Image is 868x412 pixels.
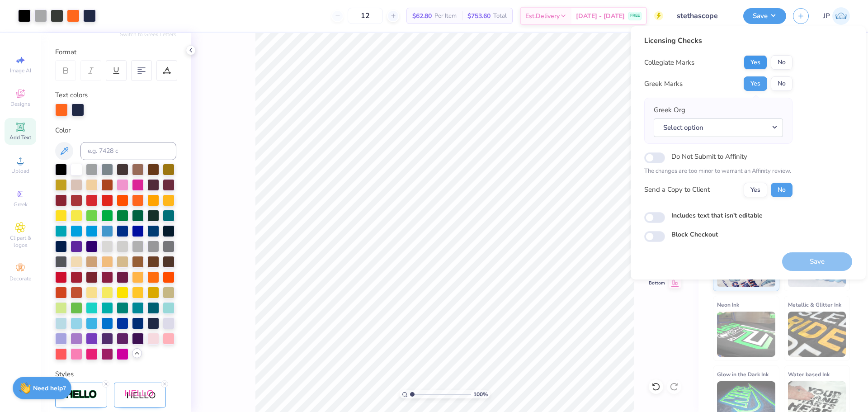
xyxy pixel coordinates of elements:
[744,76,767,91] button: Yes
[33,384,66,393] strong: Need help?
[771,76,793,91] button: No
[788,369,830,379] span: Water based Ink
[644,35,793,46] div: Licensing Checks
[644,185,710,195] div: Send a Copy to Client
[823,7,850,25] a: JP
[717,312,775,357] img: Neon Ink
[348,8,383,24] input: – –
[717,300,739,309] span: Neon Ink
[493,11,507,21] span: Total
[671,211,763,220] label: Includes text that isn't editable
[630,13,640,19] span: FREE
[124,389,156,401] img: Shadow
[644,167,793,176] p: The changes are too minor to warrant an Affinity review.
[743,8,786,24] button: Save
[9,275,31,282] span: Decorate
[434,11,457,21] span: Per Item
[717,369,769,379] span: Glow in the Dark Ink
[771,183,793,197] button: No
[473,390,488,398] span: 100 %
[467,11,491,21] span: $753.60
[66,389,97,400] img: Stroke
[654,105,685,115] label: Greek Org
[55,90,88,100] label: Text colors
[10,100,30,108] span: Designs
[654,118,783,137] button: Select option
[10,67,31,74] span: Image AI
[5,234,36,249] span: Clipart & logos
[55,369,176,379] div: Styles
[788,312,846,357] img: Metallic & Glitter Ink
[670,7,736,25] input: Untitled Design
[671,151,747,162] label: Do Not Submit to Affinity
[80,142,176,160] input: e.g. 7428 c
[525,11,560,21] span: Est. Delivery
[832,7,850,25] img: John Paul Torres
[412,11,432,21] span: $62.80
[14,201,28,208] span: Greek
[644,57,694,68] div: Collegiate Marks
[771,55,793,70] button: No
[644,79,683,89] div: Greek Marks
[788,300,841,309] span: Metallic & Glitter Ink
[11,167,29,175] span: Upload
[744,55,767,70] button: Yes
[649,280,665,286] span: Bottom
[671,230,718,239] label: Block Checkout
[120,31,176,38] button: Switch to Greek Letters
[576,11,625,21] span: [DATE] - [DATE]
[744,183,767,197] button: Yes
[9,134,31,141] span: Add Text
[823,11,830,21] span: JP
[55,125,176,136] div: Color
[55,47,177,57] div: Format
